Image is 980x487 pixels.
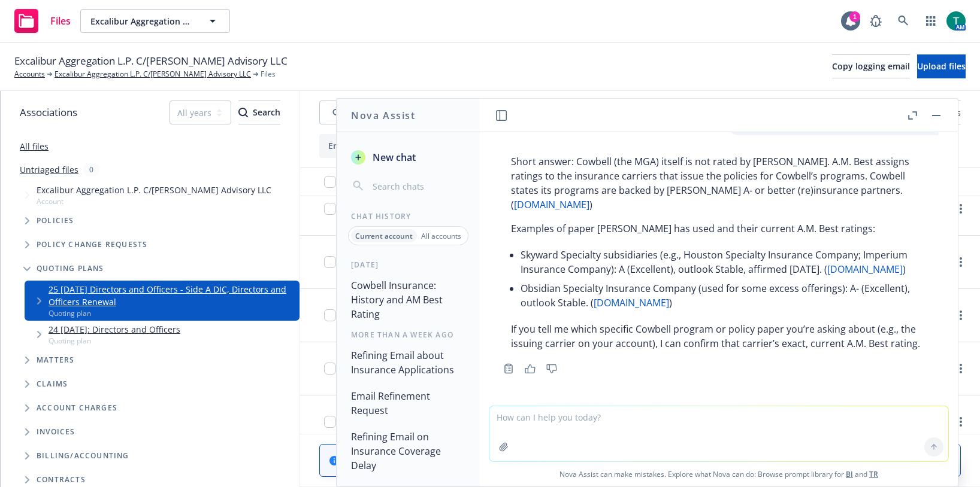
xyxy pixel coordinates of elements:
[511,322,927,351] p: If you tell me which specific Cowbell program or policy paper you’re asking about (e.g., the issu...
[370,178,465,194] input: Search chats
[324,309,336,321] input: Toggle Row Selected
[594,296,669,309] a: [DOMAIN_NAME]
[511,154,927,212] p: Short answer: Cowbell (the MGA) itself is not rated by [PERSON_NAME]. A.M. Best assigns ratings t...
[521,245,927,279] li: Skyward Specialty subsidiaries (e.g., Houston Specialty Insurance Company; Imperium Insurance Com...
[90,15,194,28] span: Excalibur Aggregation L.P. C/[PERSON_NAME] Advisory LLC
[37,476,86,483] span: Contracts
[49,308,295,318] span: Quoting plan
[261,69,276,80] span: Files
[954,202,968,216] a: more
[1,181,300,444] div: Tree Example
[324,416,336,428] input: Toggle Row Selected
[917,54,966,78] button: Upload files
[514,198,589,211] a: [DOMAIN_NAME]
[238,108,248,117] svg: Search
[346,275,470,325] button: Cowbell Insurance: History and AM Best Rating
[337,211,480,221] div: Chat History
[511,221,927,236] p: Examples of paper [PERSON_NAME] has used and their current A.M. Best ratings:
[37,428,75,436] span: Invoices
[954,415,968,429] a: more
[37,241,147,248] span: Policy change requests
[864,9,888,33] a: Report a Bug
[37,196,271,206] span: Account
[954,361,968,376] a: more
[14,69,45,80] a: Accounts
[891,9,915,33] a: Search
[14,53,288,69] span: Excalibur Aggregation L.P. C/[PERSON_NAME] Advisory LLC
[337,330,480,340] div: More than a week ago
[355,231,413,241] p: Current account
[324,203,336,215] input: Toggle Row Selected
[37,381,68,388] span: Claims
[49,283,295,308] a: 25 [DATE] Directors and Officers - Side A DIC, Directors and Officers Renewal
[485,462,953,486] span: Nova Assist can make mistakes. Explore what Nova can do: Browse prompt library for and
[346,426,470,476] button: Refining Email on Insurance Coverage Delay
[37,265,104,272] span: Quoting plans
[351,108,416,123] h1: Nova Assist
[827,263,903,276] a: [DOMAIN_NAME]
[346,385,470,421] button: Email Refinement Request
[319,101,496,124] input: Search by keyword...
[521,279,927,312] li: Obsidian Specialty Insurance Company (used for some excess offerings): A- (Excellent), outlook St...
[946,11,966,31] img: photo
[238,101,280,124] div: Search
[917,60,966,72] span: Upload files
[49,336,180,346] span: Quoting plan
[954,308,968,322] a: more
[83,163,99,176] div: 0
[49,323,180,336] a: 24 [DATE]: Directors and Officers
[370,150,416,165] span: New chat
[319,134,385,158] button: Email
[849,11,860,22] div: 1
[846,469,853,479] a: BI
[55,69,251,80] a: Excalibur Aggregation L.P. C/[PERSON_NAME] Advisory LLC
[869,469,878,479] a: TR
[421,231,461,241] p: All accounts
[20,163,78,176] a: Untriaged files
[37,217,74,224] span: Policies
[10,4,75,38] a: Files
[542,360,561,377] button: Thumbs down
[37,452,129,459] span: Billing/Accounting
[346,345,470,381] button: Refining Email about Insurance Applications
[37,404,117,412] span: Account charges
[37,357,74,364] span: Matters
[832,60,910,72] span: Copy logging email
[80,9,230,33] button: Excalibur Aggregation L.P. C/[PERSON_NAME] Advisory LLC
[20,141,49,152] a: All files
[503,363,514,374] svg: Copy to clipboard
[919,9,943,33] a: Switch app
[324,176,336,188] input: Select all
[20,105,77,120] span: Associations
[324,256,336,268] input: Toggle Row Selected
[832,54,910,78] button: Copy logging email
[346,147,470,168] button: New chat
[324,363,336,375] input: Toggle Row Selected
[954,255,968,269] a: more
[37,184,271,196] span: Excalibur Aggregation L.P. C/[PERSON_NAME] Advisory LLC
[238,101,280,124] button: SearchSearch
[50,16,71,26] span: Files
[337,260,480,270] div: [DATE]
